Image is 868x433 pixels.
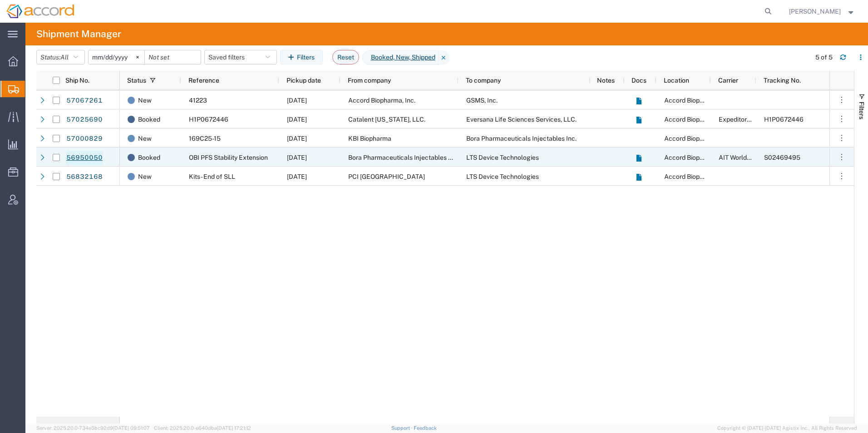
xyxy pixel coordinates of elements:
[89,50,144,64] input: Not set
[60,54,69,61] span: All
[466,77,501,84] span: To company
[113,425,150,431] span: [DATE] 09:51:07
[138,167,152,186] span: New
[719,116,789,123] span: Expeditors International
[66,151,103,165] a: 56950050
[188,77,219,84] span: Reference
[287,154,307,161] span: 10/17/2025
[280,50,323,64] button: Filters
[466,154,539,161] span: LTS Device Technologies
[145,50,201,64] input: Not set
[287,116,307,123] span: 10/07/2025
[189,154,268,161] span: OBI PFS Stability Extension
[66,113,103,127] a: 57025690
[664,154,786,161] span: Accord Biopharma - Raleigh
[65,77,89,84] span: Ship No.
[717,424,857,432] span: Copyright © [DATE]-[DATE] Agistix Inc., All Rights Reserved
[764,77,801,84] span: Tracking No.
[189,97,207,104] span: 41223
[391,425,414,431] a: Support
[664,173,786,180] span: Accord Biopharma - Raleigh
[189,173,235,180] span: Kits - End of SLL
[127,77,146,84] span: Status
[348,135,391,142] span: KBI Biopharma
[189,135,221,142] span: 169C25-15
[789,6,841,16] span: Lauren Pederson
[286,77,321,84] span: Pickup date
[138,110,160,129] span: Booked
[36,23,121,45] h4: Shipment Manager
[664,77,689,84] span: Location
[718,77,738,84] span: Carrier
[332,50,359,64] button: Reset
[138,91,152,110] span: New
[858,102,865,119] span: Filters
[348,97,415,104] span: Accord Biopharma, Inc.
[764,154,800,161] span: S02469495
[287,135,307,142] span: 10/01/2025
[154,425,251,431] span: Client: 2025.20.0-e640dba
[138,148,160,167] span: Booked
[362,50,439,65] span: Booked, New, Shipped
[664,97,786,104] span: Accord Biopharma - Raleigh
[664,116,786,123] span: Accord Biopharma - Raleigh
[789,6,856,17] button: [PERSON_NAME]
[597,77,615,84] span: Notes
[764,116,804,123] span: H1P0672446
[6,5,74,18] img: logo
[189,116,228,123] span: H1P0672446
[815,53,833,62] div: 5 of 5
[204,50,277,64] button: Saved filters
[217,425,251,431] span: [DATE] 17:21:12
[66,170,103,184] a: 56832168
[466,97,498,104] span: GSMS, Inc.
[287,173,307,180] span: 10/09/2025
[348,154,459,161] span: Bora Pharmaceuticals Injectables Inc.
[719,154,760,161] span: AIT Worldwide
[414,425,437,431] a: Feedback
[287,97,307,104] span: 10/08/2025
[66,132,103,146] a: 57000829
[36,50,85,64] button: Status:All
[631,77,646,84] span: Docs
[348,173,425,180] span: PCI San Diego
[138,129,152,148] span: New
[664,135,786,142] span: Accord Biopharma - Raleigh
[348,77,391,84] span: From company
[36,425,150,431] span: Server: 2025.20.0-734e5bc92d9
[348,116,425,123] span: Catalent Indiana, LLC.
[466,173,539,180] span: LTS Device Technologies
[466,135,577,142] span: Bora Pharmaceuticals Injectables Inc.
[466,116,577,123] span: Eversana Life Sciences Services, LLC.
[66,93,103,108] a: 57067261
